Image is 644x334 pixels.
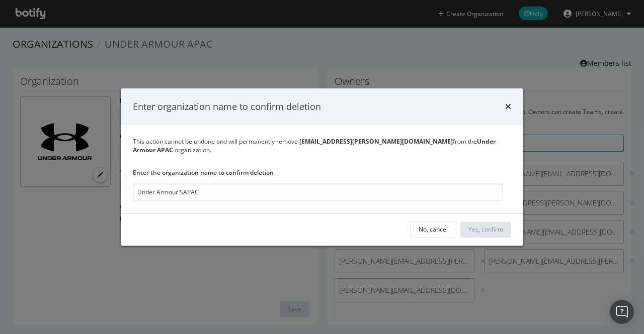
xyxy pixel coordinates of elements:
label: Enter the organization name to confirm deletion [133,168,503,177]
div: This action cannot be undone and will permanently remove from the organization. [133,138,511,155]
div: modal [121,88,523,246]
div: Yes, confirm [468,226,503,234]
b: [EMAIL_ADDRESS][PERSON_NAME][DOMAIN_NAME] [299,138,453,146]
div: times [505,100,511,114]
b: Under Armour APAC [133,138,496,155]
input: Under Armour APAC [133,183,503,201]
div: Open Intercom Messenger [610,300,634,324]
div: No, cancel [419,226,448,234]
button: Yes, confirm [460,221,511,238]
div: Enter organization name to confirm deletion [133,100,321,114]
button: No, cancel [410,221,456,238]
